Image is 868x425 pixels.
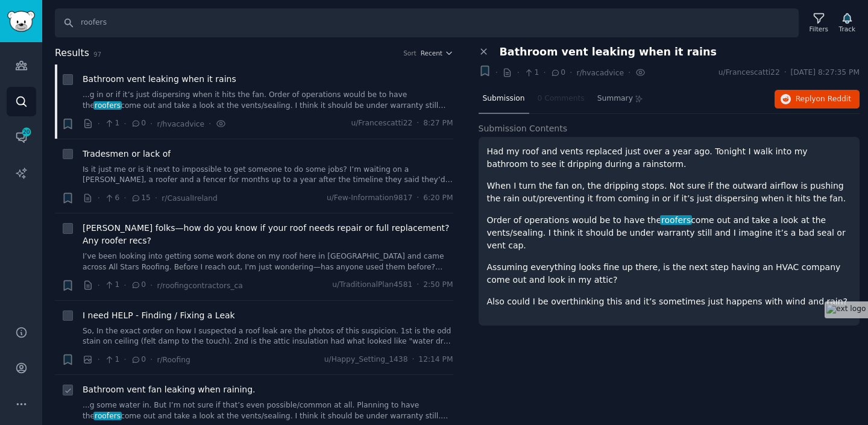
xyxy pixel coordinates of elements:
span: 6 [104,193,119,204]
span: 2:50 PM [423,280,453,291]
span: · [124,192,126,204]
span: Submission Contents [479,122,568,135]
a: So, In the exact order on how I suspected a roof leak are the photos of this suspicion. 1st is th... [83,326,453,347]
span: on Reddit [816,95,851,103]
div: Sort [403,49,417,57]
span: · [150,118,153,130]
span: [DATE] 8:27:35 PM [791,68,860,78]
span: 6:20 PM [423,193,453,204]
span: 20 [21,128,32,136]
span: · [124,353,126,366]
a: [PERSON_NAME] folks—how do you know if your roof needs repair or full replacement? Any roofer recs? [83,222,453,247]
span: 15 [131,193,151,204]
span: · [98,279,100,292]
p: When I turn the fan on, the dripping stops. Not sure if the outward airflow is pushing the rain o... [487,180,852,205]
span: · [417,193,419,204]
img: GummySearch logo [7,11,35,32]
span: · [417,280,419,291]
p: Had my roof and vents replaced just over a year ago. Tonight I walk into my bathroom to see it dr... [487,145,852,171]
span: r/hvacadvice [576,69,624,77]
span: · [412,354,414,365]
span: u/Francescatti22 [351,118,412,129]
span: Reply [796,94,851,105]
span: · [98,192,100,204]
span: · [98,118,100,130]
span: 0 [131,354,146,365]
span: roofers [93,412,122,420]
span: · [628,66,631,79]
button: Track [835,10,860,36]
span: roofers [93,101,122,110]
span: · [155,192,157,204]
a: Tradesmen or lack of [83,148,171,160]
span: · [417,118,419,129]
span: 1 [104,118,119,129]
span: · [517,66,519,79]
button: Replyon Reddit [775,90,860,109]
span: · [495,66,498,79]
p: Order of operations would be to have the come out and take a look at the vents/sealing. I think i... [487,214,852,252]
a: ...g some water in. But I’m not sure if that’s even possible/common at all. Planning to have ther... [83,400,453,421]
div: Filters [810,25,828,33]
span: Recent [421,49,442,57]
span: u/Few-Information9817 [327,193,412,204]
span: 8:27 PM [423,118,453,129]
span: 0 [131,280,146,291]
span: · [124,118,126,130]
span: Results [55,46,89,61]
span: 1 [104,354,119,365]
span: r/roofingcontractors_ca [157,282,242,290]
button: Recent [421,49,453,57]
div: Track [839,25,855,33]
span: · [209,118,211,130]
span: · [150,279,153,292]
span: · [784,68,787,78]
span: r/Roofing [157,356,190,364]
span: 0 [131,118,146,129]
a: 20 [7,122,36,152]
span: 97 [93,51,101,58]
a: I’ve been looking into getting some work done on my roof here in [GEOGRAPHIC_DATA] and came acros... [83,251,453,272]
a: Bathroom vent leaking when it rains [83,73,236,86]
span: 1 [524,68,539,78]
a: Is it just me or is it next to impossible to get someone to do some jobs? I’m waiting on a [PERSO... [83,165,453,186]
span: · [124,279,126,292]
span: · [150,353,153,366]
span: Bathroom vent leaking when it rains [500,46,717,58]
span: 1 [104,280,119,291]
span: u/Francescatti22 [719,68,780,78]
span: r/hvacadvice [157,120,204,128]
a: I need HELP - Finding / Fixing a Leak [83,309,235,322]
span: r/CasualIreland [162,194,218,203]
span: Summary [597,93,633,104]
span: · [543,66,546,79]
span: 12:14 PM [418,354,453,365]
input: Search Keyword [55,8,799,37]
span: 0 [550,68,565,78]
a: Bathroom vent fan leaking when raining. [83,383,256,396]
p: Also could I be overthinking this and it’s sometimes just happens with wind and rain? [487,295,852,308]
span: · [98,353,100,366]
span: Submission [483,93,525,104]
span: u/TraditionalPlan4581 [332,280,412,291]
span: · [570,66,572,79]
span: roofers [660,215,692,225]
span: u/Happy_Setting_1438 [324,354,408,365]
a: ...g in or if it’s just dispersing when it hits the fan. Order of operations would be to have the... [83,90,453,111]
p: Assuming everything looks fine up there, is the next step having an HVAC company come out and loo... [487,261,852,286]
